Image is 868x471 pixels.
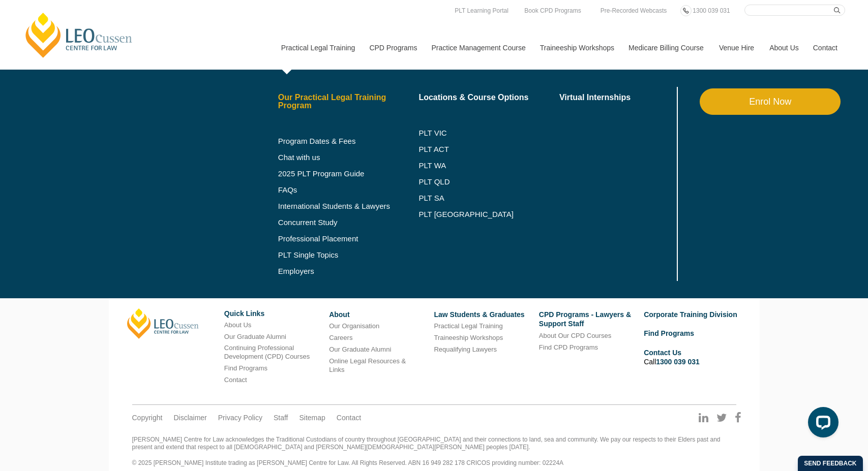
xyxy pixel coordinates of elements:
span: 1300 039 031 [693,7,730,14]
a: Virtual Internships [559,93,675,102]
a: Our Graduate Alumni [224,333,286,340]
a: Book CPD Programs [522,5,583,16]
a: PLT ACT [418,145,559,153]
a: 2025 PLT Program Guide [278,170,394,178]
a: PLT WA [418,162,534,170]
a: Continuing Professional Development (CPD) Courses [224,344,310,360]
a: Copyright [132,413,163,422]
a: About [329,310,349,319]
a: Concurrent Study [278,218,419,227]
a: Practical Legal Training [434,322,502,330]
a: Venue Hire [711,26,762,70]
a: Enrol Now [700,88,841,115]
a: Find Programs [224,364,267,372]
a: Sitemap [299,413,325,422]
a: Our Practical Legal Training Program [278,93,419,110]
div: [PERSON_NAME] Centre for Law acknowledges the Traditional Custodians of country throughout [GEOGR... [132,436,736,467]
a: CPD Programs [362,26,424,70]
h6: Quick Links [224,310,321,318]
a: PLT [GEOGRAPHIC_DATA] [418,210,559,218]
a: PLT Single Topics [278,251,419,259]
a: 1300 039 031 [656,358,700,366]
a: PLT QLD [418,178,559,186]
a: [PERSON_NAME] Centre for Law [23,11,135,59]
a: Traineeship Workshops [434,334,503,341]
a: Chat with us [278,153,419,162]
a: [PERSON_NAME] [127,308,199,339]
a: PLT VIC [418,129,559,137]
a: FAQs [278,186,419,194]
a: International Students & Lawyers [278,202,419,210]
a: Contact Us [644,349,681,357]
a: Find CPD Programs [539,343,598,351]
a: Privacy Policy [218,413,262,422]
a: About Us [762,26,805,70]
a: Traineeship Workshops [532,26,621,70]
a: Disclaimer [173,413,206,422]
a: 1300 039 031 [690,5,732,16]
a: Our Graduate Alumni [329,346,391,353]
a: Employers [278,267,419,275]
a: Online Legal Resources & Links [329,357,406,373]
a: About Our CPD Courses [539,332,611,339]
iframe: LiveChat chat widget [800,403,843,446]
a: Contact [337,413,361,422]
a: Practical Legal Training [274,26,362,70]
a: Practice Management Course [424,26,532,70]
a: PLT SA [418,194,559,202]
a: About Us [224,321,251,329]
a: Locations & Course Options [418,93,559,102]
a: Professional Placement [278,235,419,243]
a: Corporate Training Division [644,310,737,319]
a: Program Dates & Fees [278,137,419,145]
a: Pre-Recorded Webcasts [598,5,670,16]
li: Call [644,347,741,368]
a: Requalifying Lawyers [434,346,497,353]
a: Contact [805,26,845,70]
a: CPD Programs - Lawyers & Support Staff [539,310,631,328]
a: Find Programs [644,329,694,337]
a: Law Students & Graduates [434,310,524,319]
a: Staff [274,413,288,422]
a: Medicare Billing Course [621,26,711,70]
a: PLT Learning Portal [452,5,511,16]
a: Contact [224,376,247,384]
a: Careers [329,334,352,341]
a: Our Organisation [329,322,379,330]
